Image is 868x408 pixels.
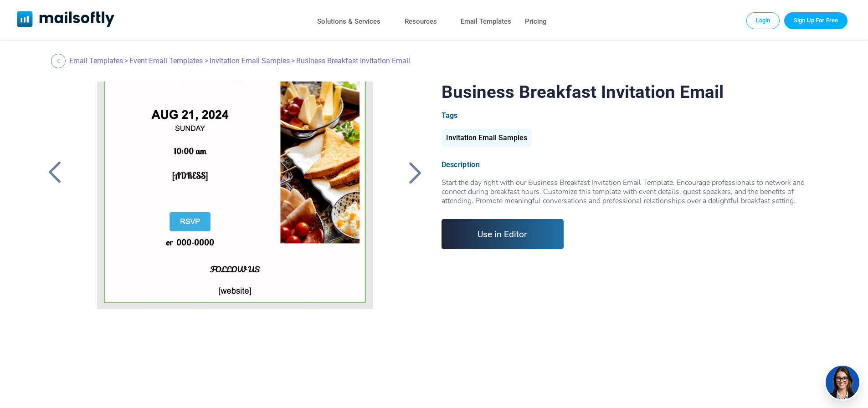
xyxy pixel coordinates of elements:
[442,111,825,120] div: Tags
[129,56,203,65] a: Event Email Templates
[404,161,427,184] a: Back
[405,15,437,28] a: Resources
[525,15,547,28] a: Pricing
[210,56,290,65] a: Invitation Email Samples
[784,12,847,29] a: Trial
[317,15,380,28] a: Solutions & Services
[442,219,564,249] a: Use in Editor
[17,11,115,29] a: Mailsoftly
[442,160,825,169] div: Description
[43,161,66,184] a: Back
[442,82,825,102] h1: Business Breakfast Invitation Email
[746,12,780,29] a: Login
[51,54,68,68] a: Back
[442,137,532,141] a: Invitation Email Samples
[461,15,511,28] a: Email Templates
[82,82,388,309] a: Business Breakfast Invitation Email
[442,129,532,147] div: Invitation Email Samples
[69,56,123,65] a: Email Templates
[442,178,825,205] div: Start the day right with our Business Breakfast Invitation Email Template. Encourage professional...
